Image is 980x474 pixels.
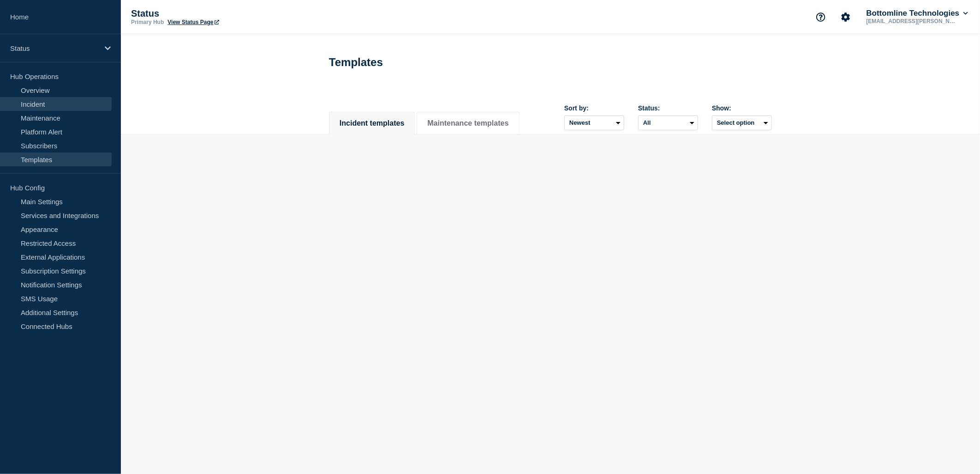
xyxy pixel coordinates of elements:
[340,119,404,128] button: Incident templates
[564,115,624,130] select: Sort by
[811,7,831,27] button: Support
[131,8,316,19] p: Status
[131,19,164,25] p: Primary Hub
[836,7,855,27] button: Account settings
[427,119,508,128] button: Maintenance templates
[712,104,772,112] div: Show:
[10,44,99,52] p: Status
[638,115,698,130] select: Status
[712,115,772,130] button: Select option
[167,19,219,25] a: View Status Page
[564,104,624,112] div: Sort by:
[865,9,970,18] button: Bottomline Technologies
[865,18,961,24] p: [EMAIL_ADDRESS][PERSON_NAME][DOMAIN_NAME]
[638,104,698,112] div: Status:
[329,56,383,69] h1: Templates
